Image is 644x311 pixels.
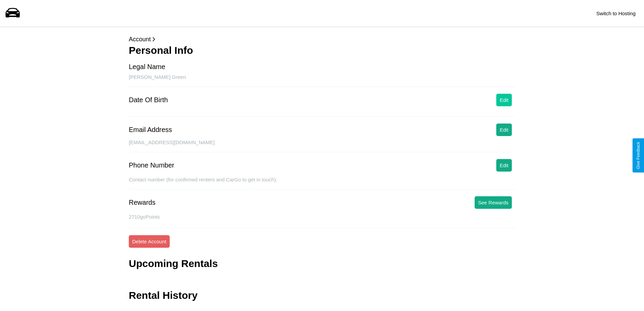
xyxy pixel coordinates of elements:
div: Legal Name [129,63,165,71]
button: See Rewards [475,196,512,209]
button: Edit [496,124,512,136]
p: Account [129,34,515,45]
button: Edit [496,94,512,106]
div: [EMAIL_ADDRESS][DOMAIN_NAME] [129,139,515,152]
button: Edit [496,159,512,172]
div: Phone Number [129,161,174,169]
p: 2710 goPoints [129,212,515,221]
div: [PERSON_NAME] Green [129,74,515,87]
button: Switch to Hosting [593,7,639,20]
h3: Upcoming Rentals [129,258,218,269]
h3: Personal Info [129,45,515,56]
div: Email Address [129,126,172,134]
div: Rewards [129,199,156,206]
div: Give Feedback [636,142,641,169]
button: Delete Account [129,235,170,248]
h3: Rental History [129,290,197,301]
div: Date Of Birth [129,96,168,104]
div: Contact number (for confirmed renters and CarGo to get in touch). [129,177,515,190]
